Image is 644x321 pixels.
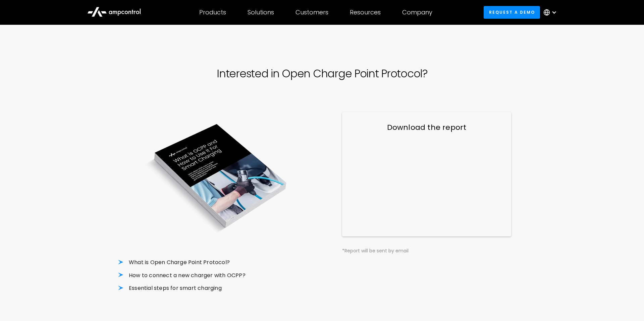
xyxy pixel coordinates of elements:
[118,272,317,279] li: How to connect a new charger with OCPP?
[402,9,432,16] div: Company
[296,9,328,16] div: Customers
[118,112,317,243] img: OCPP Report
[118,259,317,266] li: What is Open Charge Point Protocol?
[342,247,511,254] div: *Report will be sent by email
[248,9,274,16] div: Solutions
[118,285,317,292] li: Essential steps for smart charging
[356,123,497,133] h3: Download the report
[199,9,226,16] div: Products
[484,6,540,18] a: Request a demo
[350,9,381,16] div: Resources
[356,141,497,226] iframe: Form 0
[217,68,427,80] h1: Interested in Open Charge Point Protocol?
